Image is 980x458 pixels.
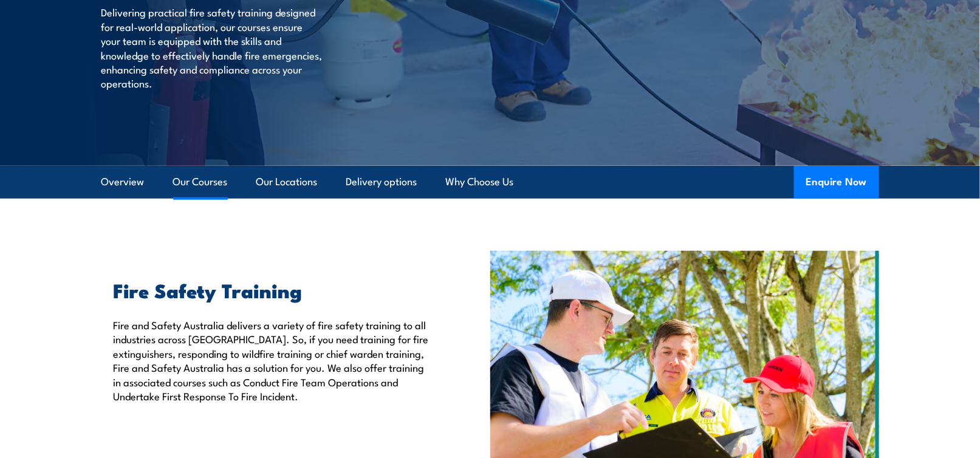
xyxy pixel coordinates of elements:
a: Overview [101,166,145,198]
a: Delivery options [346,166,417,198]
p: Fire and Safety Australia delivers a variety of fire safety training to all industries across [GE... [114,318,434,403]
p: Delivering practical fire safety training designed for real-world application, our courses ensure... [101,5,323,90]
h2: Fire Safety Training [114,281,434,298]
a: Our Locations [256,166,318,198]
a: Why Choose Us [446,166,514,198]
button: Enquire Now [794,166,879,199]
a: Our Courses [173,166,228,198]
